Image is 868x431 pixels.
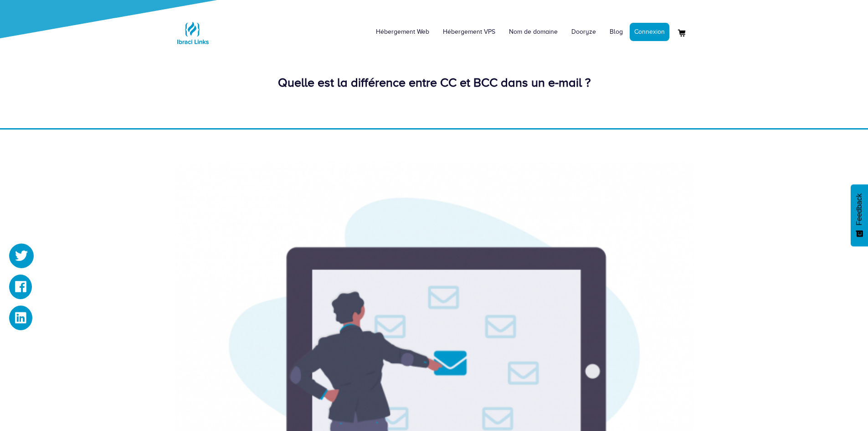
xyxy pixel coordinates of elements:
a: Nom de domaine [502,18,565,46]
img: Logo Ibraci Links [175,15,211,51]
a: Logo Ibraci Links [175,7,211,51]
a: Blog [603,18,630,46]
a: Hébergement VPS [436,18,502,46]
button: Feedback - Afficher l’enquête [851,184,868,246]
a: Dooryze [565,18,603,46]
span: Feedback [855,193,863,225]
a: Hébergement Web [369,18,436,46]
a: Connexion [630,23,669,41]
div: Quelle est la différence entre CC et BCC dans un e-mail ? [175,74,694,92]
